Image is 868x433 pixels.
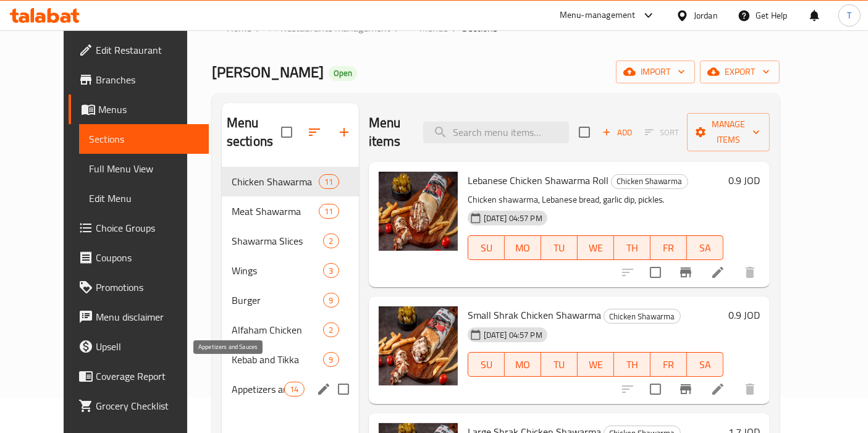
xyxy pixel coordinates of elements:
[300,117,329,147] span: Sort sections
[324,354,338,366] span: 9
[96,72,199,87] span: Branches
[419,20,448,35] span: Menus
[546,356,573,374] span: TU
[728,306,760,324] h6: 0.9 JOD
[79,183,209,213] a: Edit Menu
[96,339,199,354] span: Upsell
[405,20,448,36] a: Menus
[69,65,209,95] a: Branches
[266,20,390,36] a: Restaurants management
[96,250,199,265] span: Coupons
[468,192,723,208] p: Chicken shawarma, Lebanese bread, garlic dip, pickles.
[329,117,359,147] button: Add section
[232,204,319,219] span: Meat Shawarma
[69,243,209,272] a: Coupons
[611,174,688,189] div: Chicken Shawarma
[232,174,319,189] div: Chicken Shawarma
[700,61,780,83] button: export
[79,124,209,154] a: Sections
[96,369,199,384] span: Coverage Report
[597,123,637,142] button: Add
[256,20,261,35] li: /
[710,382,725,397] a: Edit menu item
[79,154,209,183] a: Full Menu View
[69,272,209,302] a: Promotions
[541,235,578,260] button: TU
[612,174,688,188] span: Chicken Shawarma
[462,20,497,35] span: Sections
[96,398,199,413] span: Grocery Checklist
[319,174,339,189] div: items
[329,66,357,81] div: Open
[89,191,199,206] span: Edit Menu
[232,263,324,278] span: Wings
[687,113,770,151] button: Manage items
[274,119,300,145] span: Select all sections
[324,265,338,277] span: 3
[222,196,359,226] div: Meat Shawarma11
[329,68,357,78] span: Open
[710,64,770,80] span: export
[285,384,303,395] span: 14
[643,259,668,285] span: Select to update
[479,329,547,341] span: [DATE] 04:57 PM
[847,9,851,22] span: T
[369,114,408,151] h2: Menu items
[614,235,651,260] button: TH
[468,235,505,260] button: SU
[643,376,668,402] span: Select to update
[692,356,718,374] span: SA
[510,239,536,257] span: MO
[96,309,199,324] span: Menu disclaimer
[314,380,333,398] button: edit
[324,324,338,336] span: 2
[69,361,209,391] a: Coverage Report
[69,332,209,361] a: Upsell
[473,356,500,374] span: SU
[222,315,359,345] div: Alfaham Chicken2
[232,352,324,367] div: Kebab and Tikka
[280,20,390,35] span: Restaurants management
[468,171,609,190] span: Lebanese Chicken Shawarma Roll
[232,322,324,337] span: Alfaham Chicken
[560,8,636,23] div: Menu-management
[692,239,718,257] span: SA
[619,239,646,257] span: TH
[232,233,324,248] span: Shawarma Slices
[626,64,685,80] span: import
[578,352,614,377] button: WE
[96,43,199,57] span: Edit Restaurant
[578,235,614,260] button: WE
[222,167,359,196] div: Chicken Shawarma11
[583,239,609,257] span: WE
[323,233,339,248] div: items
[546,239,573,257] span: TU
[222,256,359,285] div: Wings3
[687,352,723,377] button: SA
[69,35,209,65] a: Edit Restaurant
[69,213,209,243] a: Choice Groups
[505,352,541,377] button: MO
[98,102,199,117] span: Menus
[319,206,338,217] span: 11
[227,114,281,151] h2: Menu sections
[423,122,569,143] input: search
[687,235,723,260] button: SA
[319,204,339,219] div: items
[319,176,338,188] span: 11
[479,212,547,224] span: [DATE] 04:57 PM
[655,239,682,257] span: FR
[222,345,359,374] div: Kebab and Tikka9
[468,352,505,377] button: SU
[69,95,209,124] a: Menus
[604,309,680,324] span: Chicken Shawarma
[651,352,687,377] button: FR
[324,295,338,306] span: 9
[671,374,701,404] button: Branch-specific-item
[232,293,324,308] div: Burger
[96,280,199,295] span: Promotions
[619,356,646,374] span: TH
[232,382,284,397] span: Appetizers and Sauces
